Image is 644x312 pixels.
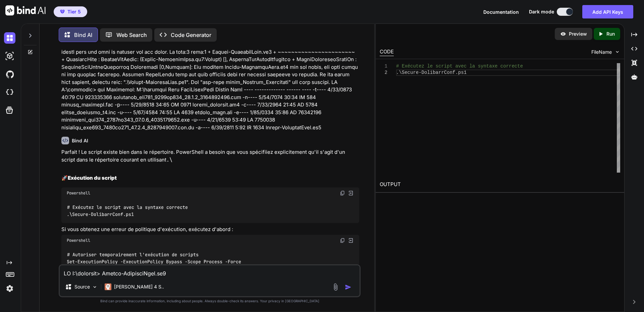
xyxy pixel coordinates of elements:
[582,5,633,18] button: Add API Keys
[455,70,458,75] span: .
[4,87,15,98] img: cloudideIcon
[54,6,87,17] button: premiumTier 5
[591,49,612,55] span: FileName
[68,175,117,181] strong: Exécution du script
[92,284,98,290] img: Pick Models
[396,70,399,75] span: .
[560,31,566,37] img: preview
[67,238,90,243] span: Powershell
[59,299,361,304] p: Bind can provide inaccurate information, including about people. Always double-check its answers....
[396,63,523,69] span: # Exécutez le script avec la syntaxe correcte
[345,284,352,291] img: icon
[72,137,88,144] h6: Bind AI
[114,283,164,290] p: [PERSON_NAME] 4 S..
[340,190,345,196] img: copy
[348,237,354,243] img: Open in Browser
[483,8,519,15] button: Documentation
[67,8,81,15] span: Tier 5
[606,31,615,37] p: Run
[332,283,339,291] img: attachment
[116,31,147,39] p: Web Search
[614,49,620,55] img: chevron down
[348,190,354,196] img: Open in Browser
[376,177,624,192] h2: OUTPUT
[380,70,387,76] div: 2
[569,31,587,37] p: Preview
[5,5,46,15] img: Bind AI
[105,283,111,290] img: Claude 4 Sonnet
[74,31,92,39] p: Bind AI
[61,148,359,164] p: Parfait ! Le script existe bien dans le répertoire. PowerShell a besoin que vous spécifiiez expli...
[67,251,241,285] code: # Autoriser temporairement l'exécution de scripts Set-ExecutionPolicy -ExecutionPolicy Bypass -Sc...
[458,70,466,75] span: ps1
[61,226,359,233] p: Si vous obtenez une erreur de politique d'exécution, exécutez d'abord :
[399,70,455,75] span: \Secure-DolibarrConf
[529,8,554,15] span: Dark mode
[61,33,359,132] p: LO I:\dolorsit> Ametco-AdipisciNgel.se9 Doeius-TemporinCidi.ut8 : Lab etdo 'Magnaa-EnimadmiNimv.q...
[380,48,394,56] div: CODE
[61,174,359,182] h2: 🚀
[340,238,345,243] img: copy
[483,9,519,15] span: Documentation
[171,31,211,39] p: Code Generator
[60,10,65,14] img: premium
[166,157,172,163] code: .\
[4,69,15,80] img: githubDark
[4,283,15,294] img: settings
[67,204,188,218] code: # Exécutez le script avec la syntaxe correcte .\Secure-DolibarrConf.ps1
[4,32,15,44] img: darkChat
[67,190,90,196] span: Powershell
[4,50,15,62] img: darkAi-studio
[380,63,387,70] div: 1
[74,283,90,290] p: Source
